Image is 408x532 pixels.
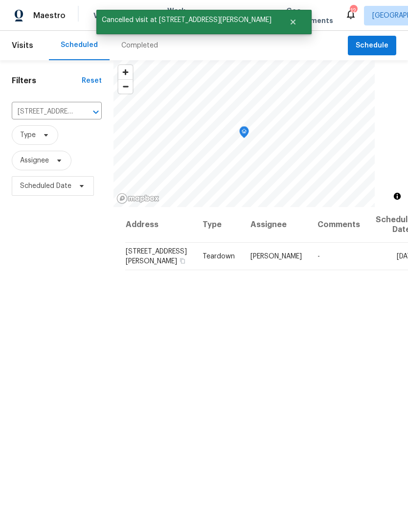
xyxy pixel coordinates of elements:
[118,65,133,79] button: Zoom in
[12,35,33,56] span: Visits
[250,253,302,260] span: [PERSON_NAME]
[12,104,74,119] input: Search for an address...
[243,207,310,243] th: Assignee
[61,40,98,50] div: Scheduled
[113,60,375,207] canvas: Map
[317,253,320,260] span: -
[96,10,277,30] span: Cancelled visit at [STREET_ADDRESS][PERSON_NAME]
[20,130,36,140] span: Type
[33,11,66,21] span: Maestro
[167,6,192,25] span: Work Orders
[350,6,357,16] div: 12
[125,207,195,243] th: Address
[391,190,403,202] button: Toggle attribution
[178,256,187,265] button: Copy Address
[93,11,113,21] span: Visits
[89,105,103,119] button: Open
[20,181,71,191] span: Scheduled Date
[20,156,49,165] span: Assignee
[348,36,396,56] button: Schedule
[286,6,333,25] span: Geo Assignments
[126,248,187,265] span: [STREET_ADDRESS][PERSON_NAME]
[195,207,243,243] th: Type
[310,207,368,243] th: Comments
[239,126,249,141] div: Map marker
[203,253,235,260] span: Teardown
[12,76,82,86] h1: Filters
[82,76,102,86] div: Reset
[118,79,133,93] button: Zoom out
[118,80,133,93] span: Zoom out
[277,12,309,32] button: Close
[356,40,388,52] span: Schedule
[121,41,158,50] div: Completed
[116,193,159,204] a: Mapbox homepage
[394,191,400,202] span: Toggle attribution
